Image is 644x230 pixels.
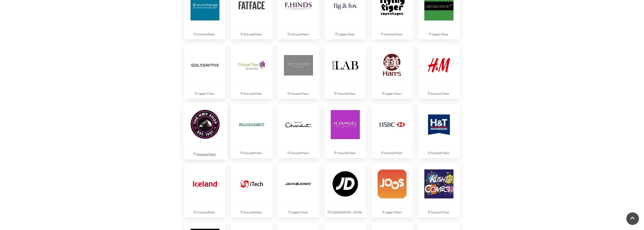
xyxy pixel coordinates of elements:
[275,161,322,220] a: Upper Floor
[418,86,460,99] p: Ground Floor
[324,205,366,217] p: [GEOGRAPHIC_DATA]
[418,27,460,39] p: Upper Floor
[182,161,228,220] a: Ground Floor
[371,27,413,39] p: Ground Floor
[324,86,366,99] p: Ground Floor
[371,205,413,217] p: Upper Floor
[183,146,227,159] p: Ground Floor
[369,161,416,220] a: Upper Floor
[322,42,369,101] a: Ground Floor
[416,42,462,101] a: Ground Floor
[322,101,369,161] a: Ground Floor
[278,27,319,39] p: Ground Floor
[371,86,413,99] p: Upper Floor
[278,44,319,86] img: Hair Evolved at Festival Place, Basingstoke
[369,42,416,101] a: Upper Floor
[369,101,416,161] a: Ground Floor
[418,146,460,158] p: Ground Floor
[231,146,273,158] p: Ground Floor
[278,86,319,99] p: Ground Floor
[231,27,273,39] p: Ground Floor
[184,205,226,217] p: Ground Floor
[416,161,462,220] a: Ground Floor
[278,146,319,158] p: Ground Floor
[324,146,366,158] p: Ground Floor
[275,101,322,161] a: Ground Floor
[322,161,369,220] a: [GEOGRAPHIC_DATA]
[184,27,226,39] p: Ground Floor
[180,100,230,162] a: Ground Floor
[371,146,413,158] p: Ground Floor
[416,101,462,161] a: Ground Floor
[231,205,273,217] p: Ground Floor
[184,86,226,99] p: Upper Floor
[228,161,275,220] a: Ground Floor
[418,205,460,217] p: Ground Floor
[278,205,319,217] p: Upper Floor
[275,42,322,101] a: Hair Evolved at Festival Place, Basingstoke Ground Floor
[228,101,275,161] a: Ground Floor
[324,27,366,39] p: Upper Floor
[231,86,273,99] p: Ground Floor
[182,42,228,101] a: Upper Floor
[228,42,275,101] a: Ground Floor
